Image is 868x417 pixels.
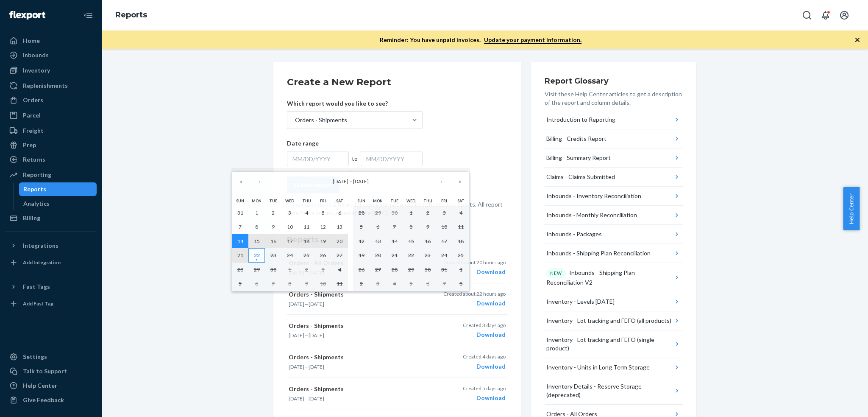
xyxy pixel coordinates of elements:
[5,364,97,378] a: Talk to Support
[545,76,683,87] h3: Report Glossary
[348,178,353,185] span: –
[287,151,349,166] div: MM/DD/YYYY
[441,252,447,258] abbr: October 24, 2025
[270,238,276,244] abbr: September 16, 2025
[453,234,469,249] button: October 18, 2025
[360,224,363,230] abbr: October 5, 2025
[289,332,432,339] p: —
[443,290,506,297] p: Created about 22 hours ago
[236,199,244,203] abbr: Sunday
[441,224,447,230] abbr: October 10, 2025
[272,280,275,287] abbr: October 7, 2025
[287,238,293,244] abbr: September 17, 2025
[545,244,683,263] button: Inbounds - Shipping Plan Reconciliation
[386,263,403,277] button: October 28, 2025
[550,270,562,277] p: NEW
[315,206,331,220] button: September 5, 2025
[423,199,432,203] abbr: Thursday
[337,238,342,244] abbr: September 20, 2025
[420,220,436,234] button: October 9, 2025
[265,206,281,220] button: September 2, 2025
[23,81,68,90] div: Replenishments
[333,178,348,185] span: [DATE]
[546,134,606,143] div: Billing - Credits Report
[320,280,326,287] abbr: October 10, 2025
[315,248,331,263] button: September 26, 2025
[420,263,436,277] button: October 30, 2025
[248,220,265,234] button: September 8, 2025
[239,224,242,230] abbr: September 7, 2025
[320,224,326,230] abbr: September 12, 2025
[546,297,615,306] div: Inventory - Levels [DATE]
[459,266,462,273] abbr: November 1, 2025
[305,280,308,287] abbr: October 9, 2025
[545,206,683,225] button: Inbounds - Monthly Reconciliation
[392,210,398,216] abbr: September 30, 2025
[287,346,507,378] button: Orders - Shipments[DATE]—[DATE]Created 4 days agoDownload
[287,315,507,346] button: Orders - Shipments[DATE]—[DATE]Created 3 days agoDownload
[390,199,398,203] abbr: Tuesday
[23,171,51,179] div: Reporting
[9,11,45,20] img: Flexport logo
[545,263,683,292] button: NEWInbounds - Shipping Plan Reconciliation V2
[545,225,683,244] button: Inbounds - Packages
[443,280,446,287] abbr: November 7, 2025
[546,173,615,181] div: Claims - Claims Submitted
[287,76,507,89] h2: Create a New Report
[337,280,342,287] abbr: October 11, 2025
[287,378,507,409] button: Orders - Shipments[DATE]—[DATE]Created 5 days agoDownload
[408,266,414,273] abbr: October 29, 2025
[285,199,294,203] abbr: Wednesday
[463,362,506,371] div: Download
[5,256,97,269] a: Add Integration
[432,172,451,191] button: ›
[232,172,250,191] button: «
[289,364,304,370] time: [DATE]
[545,330,683,358] button: Inventory - Lot tracking and FEFO (single product)
[359,252,364,258] abbr: October 19, 2025
[322,210,325,216] abbr: September 5, 2025
[336,199,343,203] abbr: Saturday
[409,210,412,216] abbr: October 1, 2025
[463,330,506,339] div: Download
[237,252,243,258] abbr: September 21, 2025
[5,64,97,77] a: Inventory
[5,280,97,294] button: Fast Tags
[287,99,423,108] p: Which report would you like to see?
[425,266,431,273] abbr: October 30, 2025
[459,210,462,216] abbr: October 4, 2025
[426,224,429,230] abbr: October 9, 2025
[337,252,342,258] abbr: September 27, 2025
[281,248,298,263] button: September 24, 2025
[254,238,260,244] abbr: September 15, 2025
[23,36,40,45] div: Home
[298,220,315,234] button: September 11, 2025
[443,259,506,266] p: Created about 20 hours ago
[265,220,281,234] button: September 9, 2025
[320,199,326,203] abbr: Friday
[289,363,432,370] p: —
[546,192,641,200] div: Inbounds - Inventory Reconciliation
[441,266,447,273] abbr: October 31, 2025
[370,234,386,249] button: October 13, 2025
[305,210,308,216] abbr: September 4, 2025
[359,238,364,244] abbr: October 12, 2025
[309,364,324,370] time: [DATE]
[457,199,465,203] abbr: Saturday
[305,266,308,273] abbr: October 2, 2025
[403,220,419,234] button: October 8, 2025
[453,248,469,263] button: October 25, 2025
[23,199,50,208] div: Analytics
[232,277,248,291] button: October 5, 2025
[408,238,414,244] abbr: October 15, 2025
[5,93,97,107] a: Orders
[269,199,277,203] abbr: Tuesday
[546,154,611,162] div: Billing - Summary Report
[546,316,671,325] div: Inventory - Lot tracking and FEFO (all products)
[287,283,507,315] button: Orders - Shipments[DATE]—[DATE]Created about 22 hours agoDownload
[19,182,97,196] a: Reports
[463,394,506,402] div: Download
[375,252,381,258] abbr: October 20, 2025
[298,206,315,220] button: September 4, 2025
[393,280,396,287] abbr: November 4, 2025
